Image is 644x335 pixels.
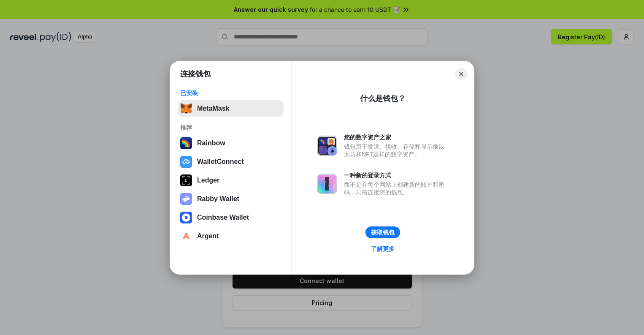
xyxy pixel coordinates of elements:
div: 一种新的登录方式 [344,172,449,179]
div: 了解更多 [371,245,395,253]
img: svg+xml,%3Csvg%20xmlns%3D%22http%3A%2F%2Fwww.w3.org%2F2000%2Fsvg%22%20fill%3D%22none%22%20viewBox... [317,174,337,194]
div: WalletConnect [197,158,244,166]
div: Ledger [197,177,219,184]
button: Argent [178,228,284,245]
div: 推荐 [180,124,281,131]
div: 获取钱包 [371,229,395,236]
button: Close [455,68,467,80]
button: Ledger [178,172,284,189]
a: 了解更多 [366,243,400,254]
button: 获取钱包 [365,226,400,238]
div: 您的数字资产之家 [344,133,449,141]
button: Rabby Wallet [178,191,284,207]
img: svg+xml,%3Csvg%20xmlns%3D%22http%3A%2F%2Fwww.w3.org%2F2000%2Fsvg%22%20fill%3D%22none%22%20viewBox... [317,136,337,156]
img: svg+xml,%3Csvg%20width%3D%22120%22%20height%3D%22120%22%20viewBox%3D%220%200%20120%20120%22%20fil... [180,137,192,149]
button: MetaMask [178,100,284,117]
img: svg+xml,%3Csvg%20xmlns%3D%22http%3A%2F%2Fwww.w3.org%2F2000%2Fsvg%22%20width%3D%2228%22%20height%3... [180,174,192,186]
div: Coinbase Wallet [197,214,249,221]
div: 什么是钱包？ [360,93,406,103]
img: svg+xml,%3Csvg%20width%3D%2228%22%20height%3D%2228%22%20viewBox%3D%220%200%2028%2028%22%20fill%3D... [180,212,192,223]
h1: 连接钱包 [180,69,211,79]
img: svg+xml,%3Csvg%20xmlns%3D%22http%3A%2F%2Fwww.w3.org%2F2000%2Fsvg%22%20fill%3D%22none%22%20viewBox... [180,193,192,205]
button: Coinbase Wallet [178,209,284,226]
div: Argent [197,232,219,240]
div: 而不是在每个网站上创建新的账户和密码，只需连接您的钱包。 [344,181,449,196]
button: WalletConnect [178,153,284,170]
img: svg+xml,%3Csvg%20fill%3D%22none%22%20height%3D%2233%22%20viewBox%3D%220%200%2035%2033%22%20width%... [180,103,192,114]
div: Rainbow [197,139,225,147]
div: 已安装 [180,89,281,97]
button: Rainbow [178,135,284,152]
div: 钱包用于发送、接收、存储和显示像以太坊和NFT这样的数字资产。 [344,143,449,158]
div: MetaMask [197,105,229,112]
div: Rabby Wallet [197,195,239,203]
img: svg+xml,%3Csvg%20width%3D%2228%22%20height%3D%2228%22%20viewBox%3D%220%200%2028%2028%22%20fill%3D... [180,230,192,242]
img: svg+xml,%3Csvg%20width%3D%2228%22%20height%3D%2228%22%20viewBox%3D%220%200%2028%2028%22%20fill%3D... [180,156,192,168]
